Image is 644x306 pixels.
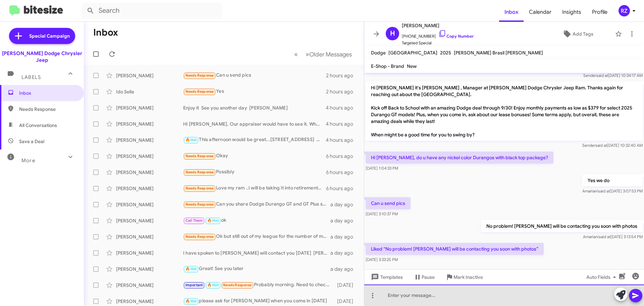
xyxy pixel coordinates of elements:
span: Needs Response [185,234,214,239]
a: Insights [557,2,587,22]
div: 4 hours ago [326,121,359,127]
div: Can you share Dodge Durango GT and GT Plus savings details on my email address? [183,201,330,208]
div: 4 hours ago [326,104,359,111]
div: 6 hours ago [326,153,359,160]
span: Needs Response [185,89,214,94]
span: [PHONE_NUMBER] [402,30,474,40]
span: Amariani [DATE] 3:07:53 PM [582,188,643,193]
div: 6 hours ago [326,169,359,176]
div: a day ago [330,201,359,208]
span: [PERSON_NAME] Brasil [PERSON_NAME] [454,50,543,56]
span: Profile [587,2,613,22]
div: Okay [183,152,326,160]
div: Love my ram ..I will be taking it into retirement.... thks jtb [183,184,326,192]
span: Needs Response [185,154,214,158]
span: « [294,50,298,58]
span: Labels [21,74,41,80]
span: [GEOGRAPHIC_DATA] [388,50,437,56]
div: [PERSON_NAME] [116,72,183,79]
span: 2025 [440,50,451,56]
span: Important [185,283,203,287]
div: a day ago [330,250,359,256]
div: [PERSON_NAME] [116,137,183,143]
span: New [407,63,417,69]
button: Auto Fields [581,271,624,283]
span: [DATE] 3:10:37 PM [366,211,398,216]
span: Templates [370,271,403,283]
div: Enjoy it See you another day [PERSON_NAME] [183,104,326,111]
div: 4 hours ago [326,137,359,143]
span: [PERSON_NAME] [402,21,474,30]
span: Call Them [185,218,203,223]
button: Next [302,47,356,61]
span: said at [595,143,607,148]
h1: Inbox [93,27,118,38]
div: Ido Sella [116,88,183,95]
span: [DATE] 3:33:25 PM [366,257,398,262]
div: [PERSON_NAME] [116,104,183,111]
div: [PERSON_NAME] [116,153,183,160]
span: Add Tags [573,28,593,40]
span: [DATE] 1:04:33 PM [366,166,398,171]
a: Special Campaign [9,28,75,44]
div: [PERSON_NAME] [116,266,183,272]
div: [PERSON_NAME] [116,121,183,127]
span: Sender [DATE] 10:34:17 AM [583,73,643,78]
div: ok [183,217,330,224]
nav: Page navigation example [290,47,356,61]
span: Pause [422,271,435,283]
p: Liked “No problem! [PERSON_NAME] will be contacting you soon with photos” [366,243,544,255]
span: Amariani [DATE] 3:13:54 PM [583,234,643,239]
button: Previous [290,47,302,61]
span: Needs Response [223,283,252,287]
p: Hi [PERSON_NAME], do u have any nickel color Durangos with black top package? [366,151,553,164]
div: Yes [183,88,326,95]
a: Calendar [524,2,557,22]
div: please ask for [PERSON_NAME] when you come in [DATE] [183,297,334,305]
div: Possibly [183,168,326,176]
span: Needs Response [185,170,214,174]
div: a day ago [330,266,359,272]
span: E-Shop - Brand [371,63,404,69]
div: 2 hours ago [326,88,359,95]
span: 🔥 Hot [185,299,197,303]
span: Dodge [371,50,386,56]
span: Special Campaign [29,33,70,39]
button: Templates [364,271,408,283]
div: 2 hours ago [326,72,359,79]
input: Search [81,3,222,19]
div: [PERSON_NAME] [116,250,183,256]
div: [DATE] [334,298,359,305]
span: said at [596,73,608,78]
button: Pause [408,271,440,283]
div: I have spoken to [PERSON_NAME] will contact you [DATE] [PERSON_NAME] [183,250,330,256]
span: Needs Response [185,73,214,78]
span: Save a Deal [19,138,44,145]
div: [DATE] [334,282,359,289]
span: 🔥 Hot [207,218,219,223]
button: RZ [613,5,637,16]
span: said at [599,234,610,239]
span: More [21,158,35,164]
span: 🔥 Hot [185,138,197,142]
a: Inbox [499,2,524,22]
span: Auto Fields [586,271,619,283]
div: Ok but still out of my league for the number of miles and year of your 4 runner . A 2025 brand ne... [183,233,330,241]
div: [PERSON_NAME] [116,217,183,224]
span: Needs Response [185,186,214,190]
span: 🔥 Hot [207,283,219,287]
button: Mark Inactive [440,271,488,283]
span: 🔥 Hot [185,267,197,271]
a: Copy Number [438,34,474,39]
button: Add Tags [543,28,612,40]
span: Needs Response [19,106,76,113]
p: No problem! [PERSON_NAME] will be contacting you soon with photos [481,220,643,232]
p: Can u send pics [366,197,411,209]
div: [PERSON_NAME] [116,201,183,208]
div: [PERSON_NAME] [116,233,183,240]
span: Sender [DATE] 10:32:40 AM [582,143,643,148]
div: [PERSON_NAME] [116,185,183,192]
